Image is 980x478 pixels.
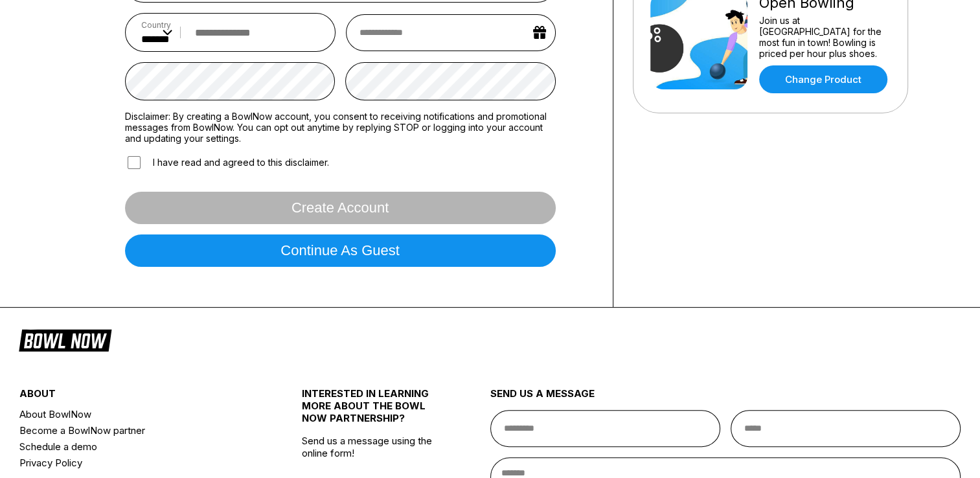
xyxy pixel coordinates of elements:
a: About BowlNow [19,406,255,422]
label: Country [141,20,172,30]
label: I have read and agreed to this disclaimer. [125,154,329,171]
div: send us a message [490,387,961,410]
input: I have read and agreed to this disclaimer. [128,156,141,169]
a: Become a BowlNow partner [19,422,255,438]
div: Join us at [GEOGRAPHIC_DATA] for the most fun in town! Bowling is priced per hour plus shoes. [759,15,891,59]
div: about [19,387,255,406]
a: Privacy Policy [19,455,255,471]
a: Schedule a demo [19,438,255,455]
label: Disclaimer: By creating a BowlNow account, you consent to receiving notifications and promotional... [125,111,556,144]
a: Change Product [759,65,887,93]
button: Continue as guest [125,234,556,267]
div: INTERESTED IN LEARNING MORE ABOUT THE BOWL NOW PARTNERSHIP? [302,387,443,435]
